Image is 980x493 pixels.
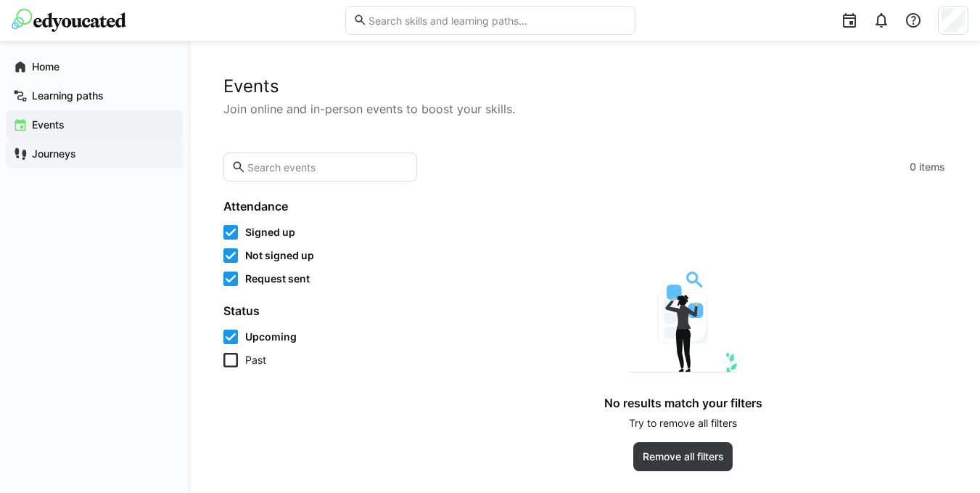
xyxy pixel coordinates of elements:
span: Remove all filters [641,449,726,464]
span: items [919,160,945,174]
input: Search events [246,160,409,174]
span: 0 [910,160,916,174]
h2: Events [223,76,945,97]
p: Join online and in-person events to boost your skills. [223,100,945,118]
p: Try to remove all filters [629,416,737,431]
span: Past [245,353,266,367]
h4: No results match your filters [604,396,762,410]
h4: Status [223,303,403,318]
h4: Attendance [223,199,403,213]
span: Not signed up [245,248,314,263]
span: Signed up [245,225,295,240]
span: Request sent [245,272,310,286]
button: Remove all filters [633,442,733,471]
input: Search skills and learning paths… [367,14,627,27]
span: Upcoming [245,330,297,344]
